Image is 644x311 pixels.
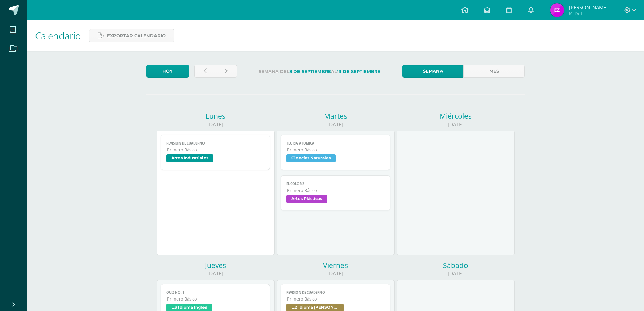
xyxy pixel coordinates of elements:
div: Lunes [157,111,275,121]
div: Viernes [277,261,395,270]
div: Jueves [157,261,275,270]
span: Primero Básico [287,187,385,193]
span: Revisión de cuaderno [166,141,265,146]
a: Exportar calendario [89,29,174,42]
span: Ciencias Naturales [286,154,336,162]
span: Artes Plásticas [286,195,327,203]
a: Hoy [146,65,189,78]
div: Martes [277,111,395,121]
a: Semana [402,65,463,78]
span: Quiz No. 1 [166,290,265,295]
span: Primero Básico [287,296,385,302]
span: El color 2 [286,182,385,186]
span: Calendario [35,29,81,42]
span: Exportar calendario [107,29,166,42]
a: Teoría AtómicaPrimero BásicoCiencias Naturales [281,135,390,170]
a: Revisión de cuadernoPrimero BásicoArtes Industriales [161,135,270,170]
div: [DATE] [277,121,395,128]
span: Primero Básico [167,147,265,153]
span: Primero Básico [167,296,265,302]
span: Artes Industriales [166,154,213,162]
strong: 8 de Septiembre [289,69,331,74]
strong: 13 de Septiembre [337,69,380,74]
div: [DATE] [397,270,515,277]
div: [DATE] [397,121,515,128]
label: Semana del al [242,65,397,79]
span: Teoría Atómica [286,141,385,146]
span: Primero Básico [287,147,385,153]
a: El color 2Primero BásicoArtes Plásticas [281,175,390,210]
span: Revisión de cuaderno [286,290,385,295]
img: 687af13bb66982c3e5287b72cc16effe.png [550,3,564,17]
span: [PERSON_NAME] [569,4,608,11]
div: Miércoles [397,111,515,121]
a: Mes [463,65,525,78]
div: [DATE] [157,121,275,128]
span: Mi Perfil [569,10,608,16]
div: Sábado [397,261,515,270]
div: [DATE] [277,270,395,277]
div: [DATE] [157,270,275,277]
